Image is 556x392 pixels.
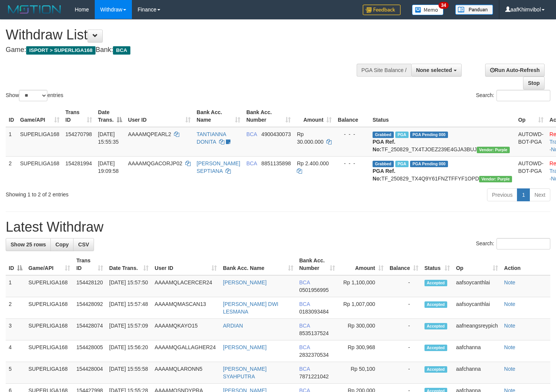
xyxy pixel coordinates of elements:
[373,161,394,167] span: Grabbed
[496,90,550,101] input: Search:
[424,345,447,351] span: Accepted
[125,105,194,127] th: User ID: activate to sort column ascending
[416,67,452,73] span: None selected
[6,254,25,275] th: ID: activate to sort column descending
[50,238,74,251] a: Copy
[152,254,220,275] th: User ID: activate to sort column ascending
[246,160,257,166] span: BCA
[515,156,547,185] td: AUTOWD-BOT-PGA
[25,319,73,340] td: SUPERLIGA168
[338,130,366,138] div: - - -
[297,131,323,145] span: Rp 30.000.000
[106,297,152,319] td: [DATE] 15:57:48
[152,319,220,340] td: AAAAMQKAYO15
[6,4,63,15] img: MOTION_logo.png
[17,105,63,127] th: Game/API: activate to sort column ascending
[504,366,515,372] a: Note
[370,127,515,157] td: TF_250829_TX4TJOEZ239E4GJA3BUJ
[25,297,73,319] td: SUPERLIGA168
[98,160,119,174] span: [DATE] 19:09:58
[363,5,401,15] img: Feedback.jpg
[6,156,17,185] td: 2
[78,241,89,248] span: CSV
[262,160,291,166] span: Copy 8851135898 to clipboard
[6,275,25,297] td: 1
[106,340,152,362] td: [DATE] 15:56:20
[496,238,550,249] input: Search:
[515,127,547,157] td: AUTOWD-BOT-PGA
[517,188,530,201] a: 1
[223,344,266,350] a: [PERSON_NAME]
[504,323,515,329] a: Note
[338,297,387,319] td: Rp 1,007,000
[17,127,63,157] td: SUPERLIGA168
[299,344,310,350] span: BCA
[370,105,515,127] th: Status
[387,362,421,384] td: -
[106,254,152,275] th: Date Trans.: activate to sort column ascending
[297,160,329,166] span: Rp 2.400.000
[504,279,515,285] a: Note
[11,241,46,248] span: Show 25 rows
[296,254,338,275] th: Bank Acc. Number: activate to sort column ascending
[113,46,130,55] span: BCA
[6,319,25,340] td: 3
[387,275,421,297] td: -
[19,90,47,101] select: Showentries
[73,254,106,275] th: Trans ID: activate to sort column ascending
[515,105,547,127] th: Op: activate to sort column ascending
[299,287,329,293] span: Copy 0501956995 to clipboard
[395,132,409,138] span: Marked by aafmaleo
[6,340,25,362] td: 4
[387,297,421,319] td: -
[197,131,226,145] a: TANTIANNA DONITA
[243,105,294,127] th: Bank Acc. Number: activate to sort column ascending
[410,161,448,167] span: PGA Pending
[6,220,550,235] h1: Latest Withdraw
[424,366,447,373] span: Accepted
[25,340,73,362] td: SUPERLIGA168
[455,5,493,15] img: panduan.png
[6,127,17,157] td: 1
[338,254,387,275] th: Amount: activate to sort column ascending
[504,344,515,350] a: Note
[424,301,447,308] span: Accepted
[152,340,220,362] td: AAAAMQGALLAGHER24
[223,366,266,379] a: [PERSON_NAME] SYAHPUTRA
[370,156,515,185] td: TF_250829_TX4Q9Y61FNZTFFYF1OPD
[299,373,329,379] span: Copy 7871221042 to clipboard
[453,362,501,384] td: aafchanna
[335,105,370,127] th: Balance
[66,131,92,137] span: 154270798
[25,362,73,384] td: SUPERLIGA168
[73,238,94,251] a: CSV
[453,297,501,319] td: aafsoycanthlai
[128,131,171,137] span: AAAAMQPEARL2
[63,105,95,127] th: Trans ID: activate to sort column ascending
[73,297,106,319] td: 154428092
[95,105,125,127] th: Date Trans.: activate to sort column descending
[26,46,96,55] span: ISPORT > SUPERLIGA168
[106,362,152,384] td: [DATE] 15:55:58
[6,297,25,319] td: 2
[294,105,335,127] th: Amount: activate to sort column ascending
[152,275,220,297] td: AAAAMQLACERCER24
[529,188,550,201] a: Next
[6,90,63,101] label: Show entries
[152,362,220,384] td: AAAAMQLARONN5
[66,160,92,166] span: 154281994
[73,275,106,297] td: 154428120
[477,147,510,153] span: Vendor URL: https://trx4.1velocity.biz
[479,176,512,182] span: Vendor URL: https://trx4.1velocity.biz
[338,160,366,167] div: - - -
[299,323,310,329] span: BCA
[373,132,394,138] span: Grabbed
[299,309,329,315] span: Copy 0183093484 to clipboard
[453,275,501,297] td: aafsoycanthlai
[439,2,449,9] span: 34
[194,105,243,127] th: Bank Acc. Name: activate to sort column ascending
[453,340,501,362] td: aafchanna
[106,319,152,340] td: [DATE] 15:57:09
[387,319,421,340] td: -
[424,280,447,286] span: Accepted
